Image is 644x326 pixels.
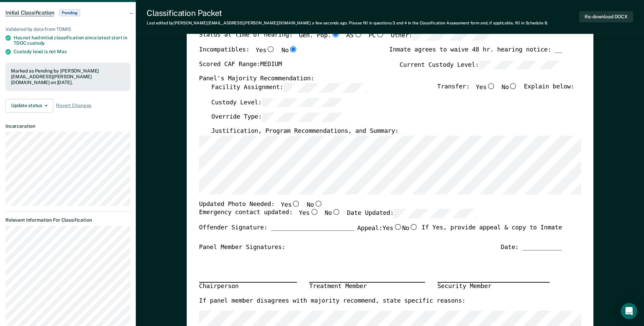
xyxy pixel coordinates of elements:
div: Custody level is not [14,49,130,55]
div: Last edited by [PERSON_NAME][EMAIL_ADDRESS][PERSON_NAME][DOMAIN_NAME] . Please fill in questions ... [147,21,548,25]
label: Gen. Pop. [299,31,340,41]
input: Gen. Pop. [331,31,340,37]
label: Yes [281,200,300,209]
div: Security Member [437,282,550,291]
input: Custody Level: [262,98,345,107]
input: Yes [266,46,275,52]
div: Updated Photo Needed: [199,200,323,209]
span: Initial Classification [5,9,54,16]
label: Current Custody Level: [400,60,562,70]
input: Date Updated: [394,209,477,219]
label: Facility Assignment: [211,83,366,93]
label: Scored CAF Range: MEDIUM [199,60,282,70]
label: Yes [382,224,402,233]
span: custody [27,40,45,46]
div: Offender Signature: _______________________ If Yes, provide appeal & copy to Inmate [199,224,562,244]
div: Treatment Member [309,282,425,291]
input: No [314,200,323,206]
label: Justification, Program Recommendations, and Summary: [211,127,399,136]
input: No [409,224,418,230]
span: Pending [59,9,80,16]
label: PC [368,31,384,41]
input: Facility Assignment: [283,83,366,93]
label: Yes [256,46,275,55]
label: No [307,200,323,209]
div: Panel's Majority Recommendation: [199,75,562,83]
label: If panel member disagrees with majority recommend, state specific reasons: [199,297,465,305]
input: Yes [292,200,300,206]
label: Other: [391,31,496,41]
label: No [402,224,418,233]
label: AS [346,31,362,41]
input: Yes [393,224,402,230]
div: Classification Packet [147,8,548,18]
label: Date Updated: [347,209,477,219]
input: No [332,209,341,215]
label: Custody Level: [211,98,345,107]
input: Current Custody Level: [479,60,562,70]
button: Re-download DOCX [579,11,633,22]
input: No [289,46,297,52]
div: Incompatibles: [199,46,297,60]
div: Date: ___________ [501,244,562,252]
div: Panel Member Signatures: [199,244,286,252]
label: No [501,83,517,93]
div: Emergency contact updated: [199,209,477,224]
dt: Incarceration [5,123,130,129]
input: Yes [310,209,318,215]
label: No [325,209,341,219]
div: Status at time of hearing: [199,31,496,46]
div: Inmate agrees to waive 48 hr. hearing notice: __ [389,46,562,60]
span: Revert Changes [56,103,91,108]
label: Yes [476,83,495,93]
input: No [509,83,518,89]
input: Override Type: [262,113,345,122]
div: Marked as Pending by [PERSON_NAME][EMAIL_ADDRESS][PERSON_NAME][DOMAIN_NAME] on [DATE]. [11,68,125,85]
input: Other: [412,31,496,41]
label: Override Type: [211,113,345,122]
input: Yes [486,83,495,89]
button: Update status [5,99,53,113]
div: Open Intercom Messenger [621,303,637,319]
label: Yes [299,209,318,219]
input: PC [376,31,385,37]
span: Max [57,49,67,54]
div: Chairperson [199,282,297,291]
div: Transfer: Explain below: [437,83,574,98]
input: AS [353,31,362,37]
div: Has not had initial classification since latest start in TDOC [14,35,130,46]
label: Appeal: [357,224,418,238]
label: No [281,46,297,55]
div: Validated by data from TOMIS [5,26,130,32]
dt: Relevant Information For Classification [5,217,130,223]
span: a few seconds ago [312,21,347,25]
